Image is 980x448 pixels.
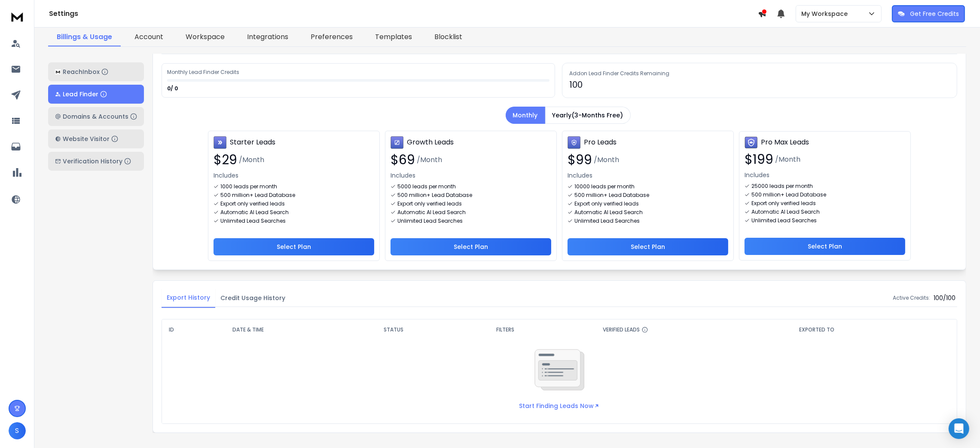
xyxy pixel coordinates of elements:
span: /Month [417,155,442,165]
button: Select Plan [568,238,728,255]
p: Unlimited Lead Searches [751,217,817,224]
h3: Addon Lead Finder Credits Remaining [569,70,950,77]
p: Automatic AI Lead Search [397,209,466,216]
button: Get Free Credits [892,5,965,22]
p: 500 million+ Lead Database [397,192,472,199]
button: Select Plan [745,238,905,255]
button: Credit Usage History [215,288,290,307]
div: Monthly Lead Finder Credits [167,69,241,76]
p: Automatic AI Lead Search [574,209,643,216]
a: Integrations [238,28,297,46]
p: Includes [568,171,728,180]
span: /Month [775,154,800,165]
p: Includes [391,171,551,180]
a: Blocklist [426,28,471,46]
p: 5000 leads per month [397,183,456,190]
img: logo [9,9,26,25]
button: Yearly(3-Months Free) [545,107,631,124]
p: 500 million+ Lead Database [220,192,295,199]
p: Unlimited Lead Searches [397,218,463,224]
div: Open Intercom Messenger [949,418,969,439]
button: ReachInbox [48,62,144,81]
button: S [9,422,26,439]
p: Unlimited Lead Searches [574,218,640,224]
p: 10000 leads per month [574,183,635,190]
h3: Pro Leads [584,137,617,147]
p: My Workspace [801,9,851,18]
th: FILTERS [489,319,596,340]
th: ID [162,319,226,340]
p: 500 million+ Lead Database [751,191,826,198]
img: logo [55,69,61,75]
p: 1000 leads per month [220,183,277,190]
button: Export History [162,288,215,308]
button: Domains & Accounts [48,107,144,126]
a: Preferences [302,28,361,46]
p: Export only verified leads [574,200,639,207]
a: Templates [366,28,421,46]
h3: Growth Leads [407,137,454,147]
h3: Pro Max Leads [761,137,809,147]
p: Includes [745,171,905,179]
p: Includes [214,171,374,180]
p: Unlimited Lead Searches [220,218,286,224]
span: $ 199 [745,152,773,167]
p: 25000 leads per month [751,183,813,190]
h3: 100 / 100 [934,294,957,302]
p: Export only verified leads [397,200,462,207]
button: Verification History [48,152,144,171]
p: Automatic AI Lead Search [220,209,289,216]
th: EXPORTED TO [792,319,957,340]
th: DATE & TIME [226,319,377,340]
p: 100 [569,79,950,91]
span: VERIFIED LEADS [603,326,640,333]
p: Export only verified leads [220,200,285,207]
button: Lead Finder [48,85,144,104]
button: Website Visitor [48,129,144,148]
span: /Month [239,155,264,165]
p: Automatic AI Lead Search [751,209,820,215]
a: Workspace [177,28,233,46]
span: $ 99 [568,152,592,168]
p: Get Free Credits [910,9,959,18]
a: Start Finding Leads Now [512,397,607,414]
button: Select Plan [214,238,374,255]
button: Select Plan [391,238,551,255]
p: Export only verified leads [751,200,816,207]
a: Account [126,28,172,46]
th: STATUS [377,319,489,340]
a: Billings & Usage [48,28,121,46]
span: $ 69 [391,152,415,168]
p: 500 million+ Lead Database [574,192,649,199]
button: Monthly [506,107,545,124]
h1: Settings [49,9,758,19]
span: $ 29 [214,152,237,168]
h3: Starter Leads [230,137,275,147]
h6: Active Credits: [893,295,930,301]
p: 0/ 0 [167,85,179,92]
span: /Month [594,155,619,165]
